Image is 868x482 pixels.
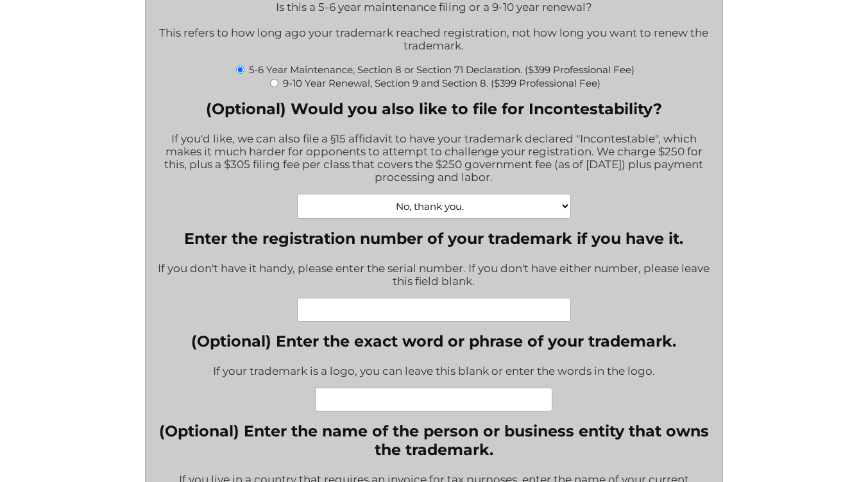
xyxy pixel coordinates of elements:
div: If your trademark is a logo, you can leave this blank or enter the words in the logo. [191,356,676,388]
label: (Optional) Enter the name of the person or business entity that owns the trademark. [155,422,713,459]
label: 9-10 Year Renewal, Section 9 and Section 8. ($399 Professional Fee) [283,77,600,89]
label: Enter the registration number of your trademark if you have it. [155,229,713,248]
div: If you don't have it handy, please enter the serial number. If you don't have either number, plea... [155,254,713,298]
label: 5-6 Year Maintenance, Section 8 or Section 71 Declaration. ($399 Professional Fee) [249,64,634,76]
div: If you'd like, we can also file a §15 affidavit to have your trademark declared "Incontestable", ... [155,124,713,194]
label: (Optional) Enter the exact word or phrase of your trademark. [191,332,676,350]
label: (Optional) Would you also like to file for Incontestability? [155,99,713,118]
